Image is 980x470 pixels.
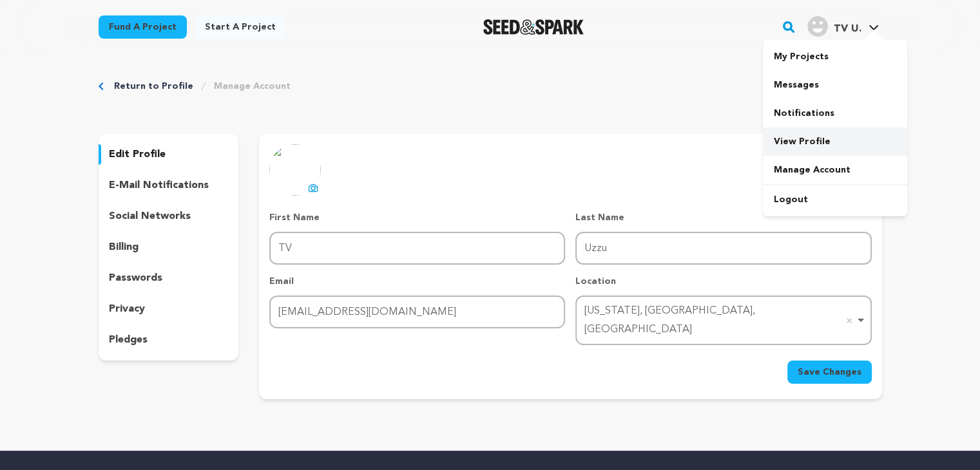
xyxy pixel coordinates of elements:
[109,301,145,317] p: privacy
[109,147,166,162] p: edit profile
[575,275,871,288] p: Location
[575,232,871,265] input: Last Name
[109,270,162,286] p: passwords
[763,156,907,184] a: Manage Account
[483,19,584,35] a: Seed&Spark Homepage
[99,299,239,319] button: privacy
[584,302,854,339] div: [US_STATE], [GEOGRAPHIC_DATA], [GEOGRAPHIC_DATA]
[833,24,861,34] span: TV U.
[269,275,565,288] p: Email
[763,42,907,71] a: My Projects
[109,332,148,348] p: pledges
[99,206,239,227] button: social networks
[99,15,187,39] a: Fund a project
[99,175,239,196] button: e-mail notifications
[114,80,193,93] a: Return to Profile
[269,211,565,224] p: First Name
[575,211,871,224] p: Last Name
[99,268,239,288] button: passwords
[269,232,565,265] input: First Name
[798,366,861,379] span: Save Changes
[807,16,828,37] img: user.png
[269,296,565,328] input: Email
[109,178,209,193] p: e-mail notifications
[99,80,882,93] div: Breadcrumb
[109,209,191,224] p: social networks
[109,240,139,255] p: billing
[763,99,907,127] a: Notifications
[763,127,907,156] a: View Profile
[195,15,286,39] a: Start a project
[843,314,856,327] button: Remove item: 'ChIJOwg_06VPwokRYv534QaPC8g'
[763,185,907,214] a: Logout
[805,14,881,41] span: TV U.'s Profile
[99,237,239,258] button: billing
[787,361,872,384] button: Save Changes
[805,14,881,37] a: TV U.'s Profile
[99,330,239,350] button: pledges
[483,19,584,35] img: Seed&Spark Logo Dark Mode
[214,80,291,93] a: Manage Account
[807,16,861,37] div: TV U.'s Profile
[99,144,239,165] button: edit profile
[763,71,907,99] a: Messages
